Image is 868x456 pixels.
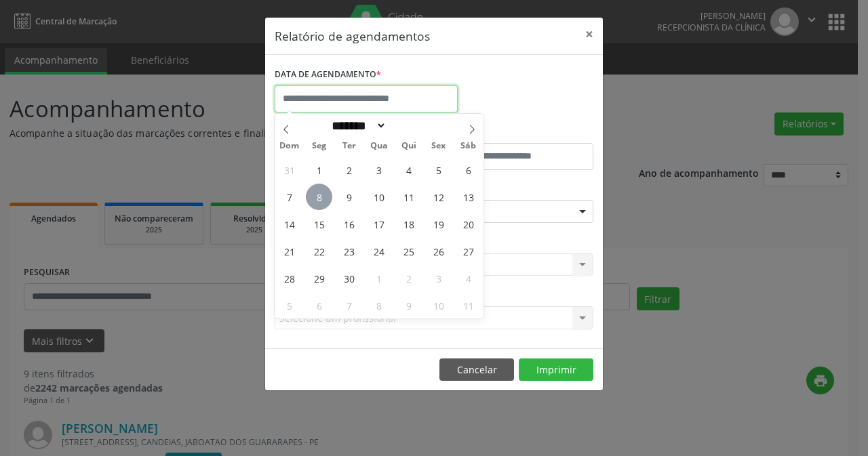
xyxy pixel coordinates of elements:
span: Outubro 8, 2025 [366,292,392,318]
h5: Relatório de agendamentos [275,27,430,45]
span: Seg [304,142,334,150]
span: Outubro 7, 2025 [336,292,362,318]
span: Setembro 27, 2025 [455,238,481,264]
button: Cancelar [439,358,514,381]
span: Setembro 21, 2025 [276,238,302,264]
span: Qui [394,142,424,150]
span: Setembro 28, 2025 [276,265,302,291]
span: Setembro 15, 2025 [306,211,332,237]
span: Setembro 13, 2025 [455,184,481,210]
span: Sáb [454,142,484,150]
span: Setembro 22, 2025 [306,238,332,264]
span: Outubro 2, 2025 [395,265,422,291]
label: DATA DE AGENDAMENTO [275,64,381,85]
input: Year [387,119,431,133]
button: Imprimir [519,358,593,381]
span: Setembro 30, 2025 [336,265,362,291]
select: Month [327,119,387,133]
span: Setembro 29, 2025 [306,265,332,291]
span: Agosto 31, 2025 [276,157,302,183]
span: Setembro 3, 2025 [366,157,392,183]
span: Outubro 6, 2025 [306,292,332,318]
span: Setembro 24, 2025 [366,238,392,264]
span: Outubro 5, 2025 [276,292,302,318]
span: Setembro 14, 2025 [276,211,302,237]
span: Ter [334,142,364,150]
span: Qua [364,142,394,150]
span: Setembro 4, 2025 [395,157,422,183]
span: Setembro 16, 2025 [336,211,362,237]
span: Setembro 20, 2025 [455,211,481,237]
span: Setembro 2, 2025 [336,157,362,183]
span: Setembro 17, 2025 [366,211,392,237]
span: Outubro 11, 2025 [455,292,481,318]
span: Setembro 8, 2025 [306,184,332,210]
button: Close [576,18,603,51]
span: Outubro 3, 2025 [425,265,452,291]
span: Setembro 11, 2025 [395,184,422,210]
span: Setembro 9, 2025 [336,184,362,210]
span: Dom [275,142,304,150]
span: Setembro 23, 2025 [336,238,362,264]
span: Setembro 26, 2025 [425,238,452,264]
span: Outubro 10, 2025 [425,292,452,318]
span: Outubro 9, 2025 [395,292,422,318]
span: Setembro 10, 2025 [366,184,392,210]
span: Setembro 6, 2025 [455,157,481,183]
span: Setembro 19, 2025 [425,211,452,237]
span: Setembro 1, 2025 [306,157,332,183]
span: Setembro 12, 2025 [425,184,452,210]
span: Outubro 1, 2025 [366,265,392,291]
span: Setembro 7, 2025 [276,184,302,210]
label: ATÉ [437,122,593,143]
span: Setembro 18, 2025 [395,211,422,237]
span: Sex [424,142,454,150]
span: Outubro 4, 2025 [455,265,481,291]
span: Setembro 25, 2025 [395,238,422,264]
span: Setembro 5, 2025 [425,157,452,183]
